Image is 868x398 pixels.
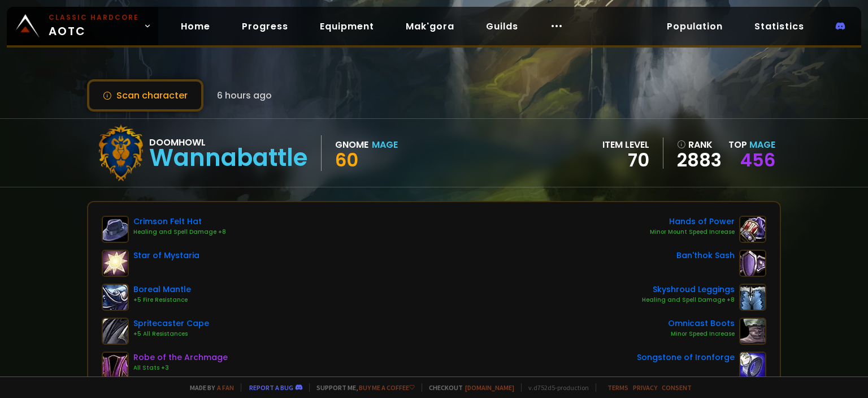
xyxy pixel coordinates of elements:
[739,216,766,243] img: item-13253
[335,147,358,173] span: 60
[662,383,692,392] a: Consent
[233,15,297,38] a: Progress
[102,284,129,311] img: item-11782
[633,383,657,392] a: Privacy
[650,216,735,228] div: Hands of Power
[133,228,226,237] div: Healing and Spell Damage +8
[745,15,813,38] a: Statistics
[677,152,722,169] a: 2883
[172,15,219,38] a: Home
[102,318,129,345] img: item-11623
[607,383,628,392] a: Terms
[477,15,527,38] a: Guilds
[49,12,139,40] span: AOTC
[676,250,735,262] div: Ban'thok Sash
[749,138,775,151] span: Mage
[249,383,293,392] a: Report a bug
[102,250,129,277] img: item-12103
[133,318,209,329] div: Spritecaster Cape
[602,138,649,152] div: item level
[602,152,649,169] div: 70
[133,296,191,305] div: +5 Fire Resistance
[102,216,129,243] img: item-18727
[739,352,766,379] img: item-12543
[637,352,735,363] div: Songstone of Ironforge
[149,149,307,166] div: Wannabattle
[739,318,766,345] img: item-11822
[133,250,199,262] div: Star of Mystaria
[668,318,735,329] div: Omnicast Boots
[133,329,209,339] div: +5 All Resistances
[49,12,139,23] small: Classic Hardcore
[309,383,415,392] span: Support me,
[217,88,272,102] span: 6 hours ago
[133,363,228,373] div: All Stats +3
[677,138,722,152] div: rank
[642,296,735,305] div: Healing and Spell Damage +8
[642,284,735,296] div: Skyshroud Leggings
[521,383,589,392] span: v. d752d5 - production
[372,138,398,152] div: Mage
[728,138,775,152] div: Top
[133,216,226,228] div: Crimson Felt Hat
[359,383,415,392] a: Buy me a coffee
[739,284,766,311] img: item-13170
[668,329,735,339] div: Minor Speed Increase
[397,15,463,38] a: Mak'gora
[133,352,228,363] div: Robe of the Archmage
[183,383,234,392] span: Made by
[650,228,735,237] div: Minor Mount Speed Increase
[658,15,732,38] a: Population
[149,135,307,149] div: Doomhowl
[87,79,203,112] button: Scan character
[465,383,514,392] a: [DOMAIN_NAME]
[740,147,775,173] a: 456
[739,250,766,277] img: item-11662
[133,284,191,296] div: Boreal Mantle
[422,383,514,392] span: Checkout
[102,352,129,379] img: item-14152
[335,138,368,152] div: Gnome
[217,383,234,392] a: a fan
[311,15,383,38] a: Equipment
[7,7,158,45] a: Classic HardcoreAOTC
